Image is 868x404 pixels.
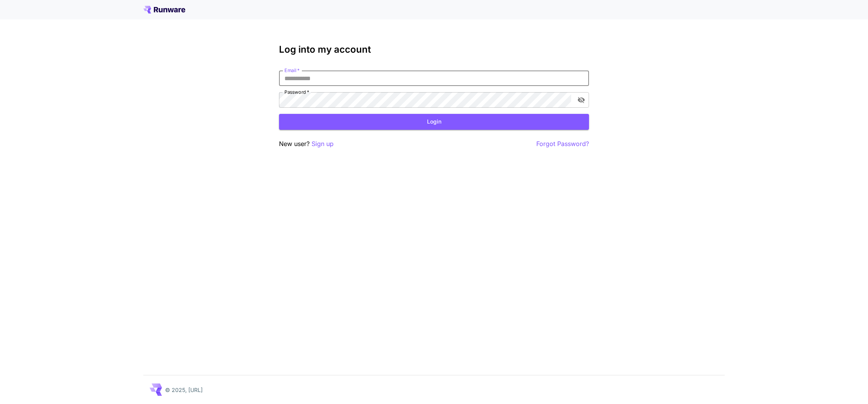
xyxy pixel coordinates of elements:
[536,139,589,149] button: Forgot Password?
[284,67,300,74] label: Email
[312,139,334,149] button: Sign up
[279,114,589,130] button: Login
[279,44,589,55] h3: Log into my account
[284,89,309,95] label: Password
[165,386,203,394] p: © 2025, [URL]
[279,139,334,149] p: New user?
[574,93,588,107] button: toggle password visibility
